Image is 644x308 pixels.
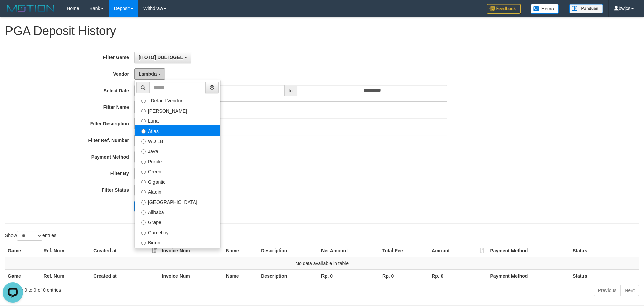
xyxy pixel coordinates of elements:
[3,3,23,23] button: Open LiveChat chat widget
[141,220,146,225] input: Grape
[141,139,146,144] input: WD LB
[135,207,220,217] label: Alibaba
[139,55,183,60] span: [ITOTO] DULTOGEL
[570,269,639,282] th: Status
[135,176,220,186] label: Gigantic
[429,269,487,282] th: Rp. 0
[135,186,220,196] label: Aladin
[135,237,220,247] label: Bigon
[380,244,429,257] th: Total Fee
[284,85,297,96] span: to
[569,4,603,13] img: panduan.png
[135,196,220,207] label: [GEOGRAPHIC_DATA]
[91,269,159,282] th: Created at
[5,284,263,293] div: Showing 0 to 0 of 0 entries
[380,269,429,282] th: Rp. 0
[5,24,639,38] h1: PGA Deposit History
[159,244,223,257] th: Invoice Num
[135,105,220,115] label: [PERSON_NAME]
[41,269,91,282] th: Ref. Num
[135,227,220,237] label: Gameboy
[318,244,380,257] th: Net Amount
[135,115,220,125] label: Luna
[135,247,220,257] label: Allstar
[531,4,559,14] img: Button%20Memo.svg
[223,244,258,257] th: Name
[570,244,639,257] th: Status
[141,99,146,103] input: - Default Vendor -
[135,95,220,105] label: - Default Vendor -
[141,109,146,113] input: [PERSON_NAME]
[429,244,487,257] th: Amount: activate to sort column ascending
[135,156,220,166] label: Purple
[134,68,165,80] button: Lambda
[91,244,159,257] th: Created at: activate to sort column ascending
[318,269,380,282] th: Rp. 0
[620,285,639,296] a: Next
[41,244,91,257] th: Ref. Num
[135,125,220,136] label: Atlas
[5,244,41,257] th: Game
[141,119,146,123] input: Luna
[5,3,56,14] img: MOTION_logo.png
[487,244,570,257] th: Payment Method
[487,269,570,282] th: Payment Method
[141,160,146,164] input: Purple
[141,170,146,174] input: Green
[134,52,191,63] button: [ITOTO] DULTOGEL
[141,200,146,205] input: [GEOGRAPHIC_DATA]
[258,244,318,257] th: Description
[135,136,220,146] label: WD LB
[594,285,621,296] a: Previous
[5,269,41,282] th: Game
[135,146,220,156] label: Java
[223,269,258,282] th: Name
[139,71,157,77] span: Lambda
[5,231,56,241] label: Show entries
[141,190,146,194] input: Aladin
[141,231,146,235] input: Gameboy
[17,231,42,241] select: Showentries
[135,217,220,227] label: Grape
[141,149,146,154] input: Java
[141,241,146,245] input: Bigon
[258,269,318,282] th: Description
[141,210,146,215] input: Alibaba
[159,269,223,282] th: Invoice Num
[141,129,146,134] input: Atlas
[487,4,521,14] img: Feedback.jpg
[5,257,639,270] td: No data available in table
[141,180,146,184] input: Gigantic
[135,166,220,176] label: Green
